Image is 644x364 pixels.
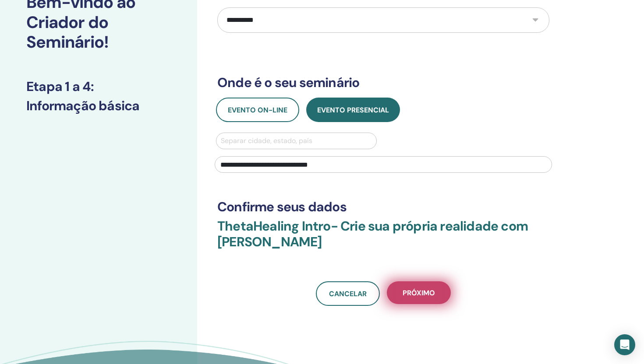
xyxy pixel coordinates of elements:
[91,78,94,95] font: :
[403,288,435,297] font: Próximo
[216,98,299,122] button: Evento on-line
[387,281,451,304] button: Próximo
[217,233,322,250] font: [PERSON_NAME]
[228,105,287,115] font: Evento on-line
[217,217,498,234] font: ThetaHealing Intro- Crie sua própria realidade
[26,97,139,114] font: Informação básica
[217,198,347,215] font: Confirme seus dados
[306,98,400,122] button: Evento presencial
[217,74,359,91] font: Onde é o seu seminário
[329,289,367,298] font: Cancelar
[614,334,635,355] div: Abra o Intercom Messenger
[501,217,528,234] font: com
[26,78,91,95] font: Etapa 1 a 4
[317,105,389,115] font: Evento presencial
[316,281,380,306] a: Cancelar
